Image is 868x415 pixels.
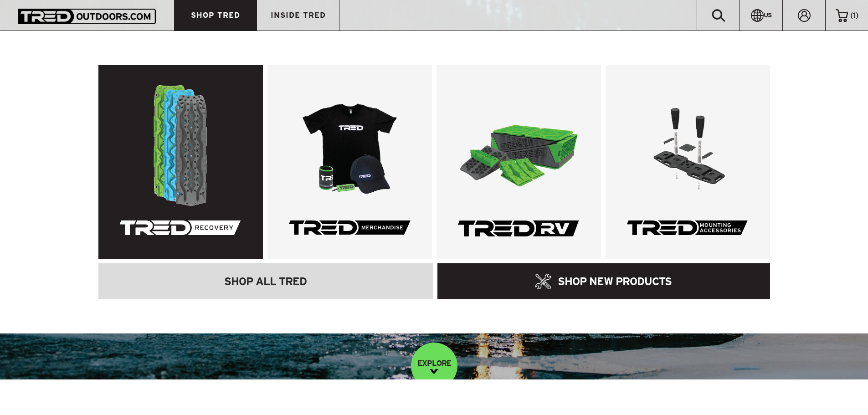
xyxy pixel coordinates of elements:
span: 1 [853,11,856,20]
span: INSIDE TRED [271,11,326,19]
img: down-image [430,369,438,374]
a: SHOP ALL TRED [98,263,433,299]
a: SHOP NEW PRODUCTS [437,263,770,299]
img: cart-icon [836,9,848,22]
a: EXPLORE [411,343,457,389]
span: SHOP TRED [191,11,240,19]
span: ( ) [850,11,858,20]
img: TRED Outdoors America [18,9,156,24]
